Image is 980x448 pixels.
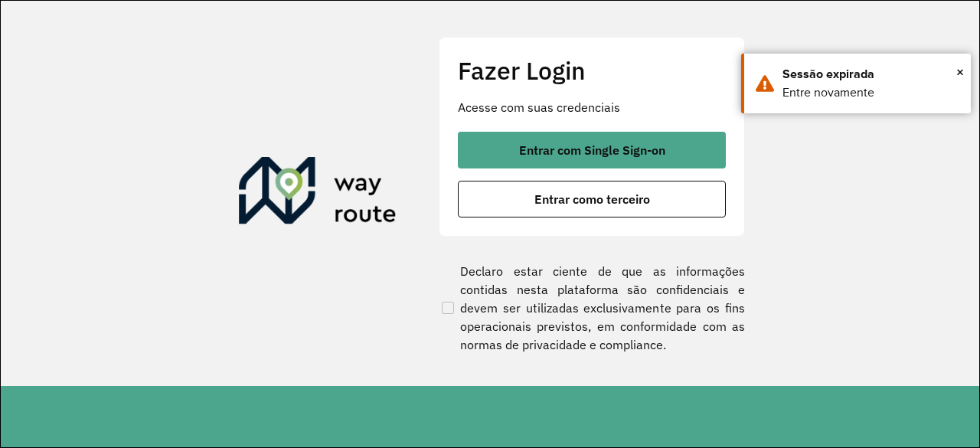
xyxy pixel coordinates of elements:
[439,262,745,354] label: Declaro estar ciente de que as informações contidas nesta plataforma são confidenciais e devem se...
[239,157,397,231] img: Roteirizador AmbevTech
[458,98,726,116] p: Acesse com suas credenciais
[782,83,959,102] div: Entre novamente
[458,132,726,168] button: button
[458,181,726,217] button: button
[458,56,726,85] h2: Fazer Login
[519,144,665,156] span: Entrar com Single Sign-on
[782,65,959,83] div: Sessão expirada
[956,60,964,83] span: ×
[956,60,964,83] button: Close
[534,193,650,205] span: Entrar como terceiro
